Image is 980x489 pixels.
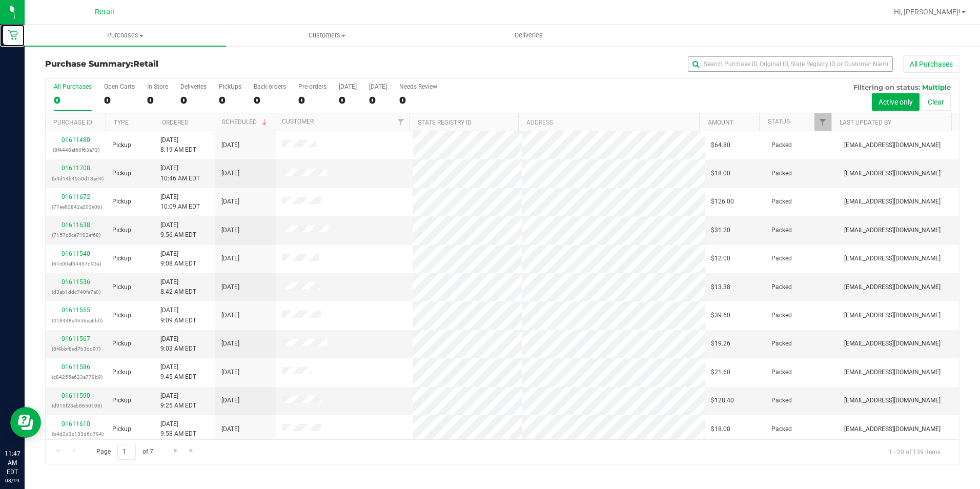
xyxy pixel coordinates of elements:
[221,424,239,434] span: [DATE]
[160,362,196,382] span: [DATE] 9:45 AM EDT
[894,8,961,16] span: Hi, [PERSON_NAME]!
[771,368,792,377] span: Packed
[711,368,730,377] span: $21.60
[117,444,136,460] input: 1
[25,25,226,46] a: Purchases
[162,119,189,126] a: Ordered
[771,339,792,349] span: Packed
[160,164,200,183] span: [DATE] 10:46 AM EDT
[844,169,941,178] span: [EMAIL_ADDRESS][DOMAIN_NAME]
[45,59,350,69] h3: Purchase Summary:
[393,113,410,131] a: Filter
[112,226,131,235] span: Pickup
[814,113,831,131] a: Filter
[399,94,437,106] div: 0
[160,277,196,297] span: [DATE] 8:42 AM EDT
[339,94,357,106] div: 0
[768,118,790,125] a: Status
[160,249,196,269] span: [DATE] 9:08 AM EDT
[708,119,733,126] a: Amount
[222,118,269,126] a: Scheduled
[844,424,941,434] span: [EMAIL_ADDRESS][DOMAIN_NAME]
[147,94,168,106] div: 0
[844,311,941,320] span: [EMAIL_ADDRESS][DOMAIN_NAME]
[711,282,730,292] span: $13.38
[95,8,114,16] span: Retail
[853,83,920,91] span: Filtering on status:
[112,140,131,150] span: Pickup
[180,83,207,90] div: Deliveries
[771,140,792,150] span: Packed
[872,93,920,111] button: Active only
[62,136,90,144] a: 01611480
[221,396,239,405] span: [DATE]
[62,363,90,371] a: 01611586
[54,83,92,90] div: All Purchases
[844,339,941,349] span: [EMAIL_ADDRESS][DOMAIN_NAME]
[160,419,196,439] span: [DATE] 9:58 AM EDT
[10,407,41,438] iframe: Resource center
[52,174,100,184] p: (b4d14b4950d13ad4)
[399,83,437,90] div: Needs Review
[844,396,941,405] span: [EMAIL_ADDRESS][DOMAIN_NAME]
[771,169,792,178] span: Packed
[112,282,131,292] span: Pickup
[844,140,941,150] span: [EMAIL_ADDRESS][DOMAIN_NAME]
[227,31,427,40] span: Customers
[219,83,241,90] div: PickUps
[160,305,196,325] span: [DATE] 9:09 AM EDT
[168,444,183,458] a: Go to the next page
[62,278,90,286] a: 01611536
[711,424,730,434] span: $18.00
[52,401,100,411] p: (d915f23eb8650198)
[62,307,90,314] a: 01611555
[711,169,730,178] span: $18.00
[221,311,239,320] span: [DATE]
[501,31,557,40] span: Deliveries
[112,197,131,207] span: Pickup
[160,192,200,212] span: [DATE] 10:09 AM EDT
[5,477,20,484] p: 08/19
[221,197,239,207] span: [DATE]
[114,119,129,126] a: Type
[52,202,100,212] p: (77ee62842a203e0b)
[62,165,90,172] a: 01611708
[112,254,131,263] span: Pickup
[88,444,161,460] span: Page of 7
[922,83,951,91] span: Multiple
[160,220,196,240] span: [DATE] 9:56 AM EDT
[282,118,314,125] a: Customer
[112,424,131,434] span: Pickup
[180,94,207,106] div: 0
[771,226,792,235] span: Packed
[160,334,196,354] span: [DATE] 9:03 AM EDT
[62,193,90,200] a: 01611672
[771,311,792,320] span: Packed
[881,444,949,459] span: 1 - 20 of 139 items
[711,311,730,320] span: $39.60
[518,113,699,131] th: Address
[254,94,286,106] div: 0
[62,221,90,229] a: 01611638
[185,444,199,458] a: Go to the last page
[52,145,100,155] p: (8f4448af60f63a73)
[112,311,131,320] span: Pickup
[369,94,387,106] div: 0
[226,25,427,46] a: Customers
[52,316,100,325] p: (418448a4656ea6b0)
[52,372,100,382] p: (c84255e623a779b9)
[844,197,941,207] span: [EMAIL_ADDRESS][DOMAIN_NAME]
[160,135,196,155] span: [DATE] 8:19 AM EDT
[8,30,18,40] inline-svg: Retail
[844,226,941,235] span: [EMAIL_ADDRESS][DOMAIN_NAME]
[104,83,135,90] div: Open Carts
[52,429,100,439] p: (b4d2d3c133d6d794)
[418,119,472,126] a: State Registry ID
[771,396,792,405] span: Packed
[221,282,239,292] span: [DATE]
[112,339,131,349] span: Pickup
[52,230,100,240] p: (7157c5ce7102ef68)
[688,56,893,72] input: Search Purchase ID, Original ID, State Registry ID or Customer Name...
[903,55,959,73] button: All Purchases
[112,169,131,178] span: Pickup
